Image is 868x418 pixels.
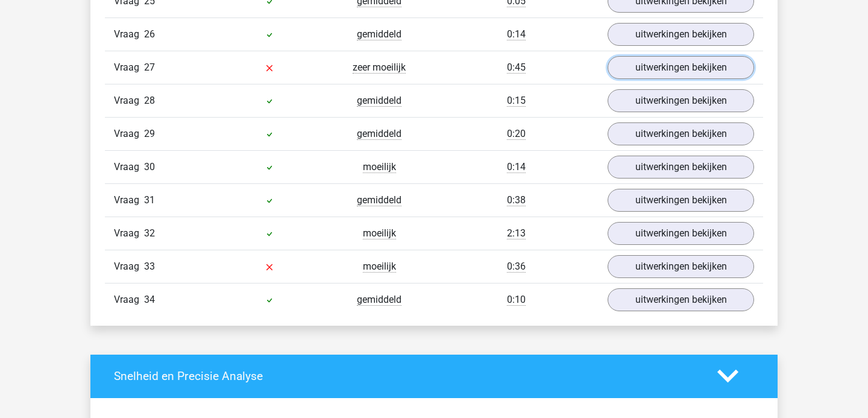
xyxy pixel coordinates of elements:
[507,128,526,140] span: 0:20
[114,27,144,42] span: Vraag
[114,127,144,141] span: Vraag
[114,193,144,207] span: Vraag
[363,161,396,173] span: moeilijk
[144,294,155,305] span: 34
[507,194,526,206] span: 0:38
[608,122,754,145] a: uitwerkingen bekijken
[114,60,144,75] span: Vraag
[144,227,155,239] span: 32
[507,261,526,273] span: 0:36
[114,259,144,274] span: Vraag
[144,161,155,173] span: 30
[507,95,526,107] span: 0:15
[608,189,754,212] a: uitwerkingen bekijken
[114,369,699,383] h4: Snelheid en Precisie Analyse
[507,62,526,74] span: 0:45
[608,255,754,278] a: uitwerkingen bekijken
[363,261,396,273] span: moeilijk
[357,128,401,140] span: gemiddeld
[144,28,155,40] span: 26
[357,95,401,107] span: gemiddeld
[114,293,144,307] span: Vraag
[357,294,401,306] span: gemiddeld
[507,28,526,40] span: 0:14
[144,62,155,73] span: 27
[608,222,754,245] a: uitwerkingen bekijken
[144,128,155,139] span: 29
[608,156,754,179] a: uitwerkingen bekijken
[357,194,401,206] span: gemiddeld
[114,226,144,241] span: Vraag
[357,28,401,40] span: gemiddeld
[507,161,526,173] span: 0:14
[114,93,144,108] span: Vraag
[144,194,155,206] span: 31
[144,261,155,272] span: 33
[507,294,526,306] span: 0:10
[608,23,754,46] a: uitwerkingen bekijken
[608,56,754,79] a: uitwerkingen bekijken
[363,227,396,239] span: moeilijk
[608,288,754,311] a: uitwerkingen bekijken
[144,95,155,106] span: 28
[114,160,144,174] span: Vraag
[353,62,406,74] span: zeer moeilijk
[608,89,754,112] a: uitwerkingen bekijken
[507,227,526,239] span: 2:13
